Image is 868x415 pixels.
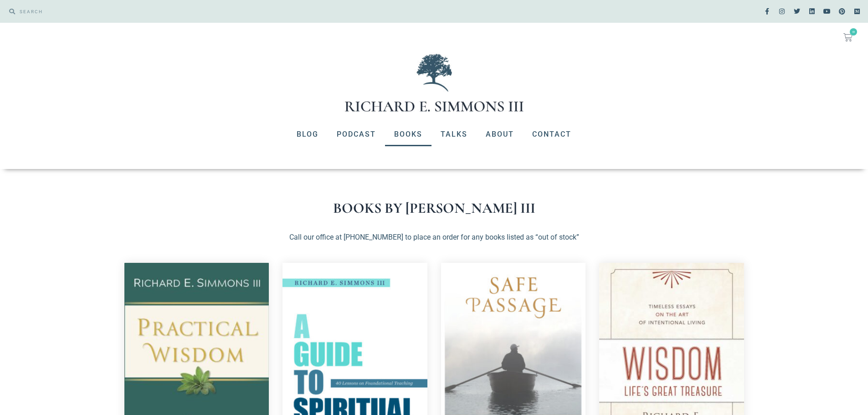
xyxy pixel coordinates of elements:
a: Podcast [328,123,385,146]
input: SEARCH [15,5,430,18]
a: Blog [288,123,328,146]
p: Call our office at [PHONE_NUMBER] to place an order for any books listed as “out of stock” [124,232,744,243]
a: About [477,123,523,146]
a: Books [385,123,431,146]
a: 0 [832,27,863,47]
span: 0 [850,28,857,36]
a: Contact [523,123,580,146]
a: Talks [431,123,477,146]
h1: Books by [PERSON_NAME] III [124,201,744,215]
